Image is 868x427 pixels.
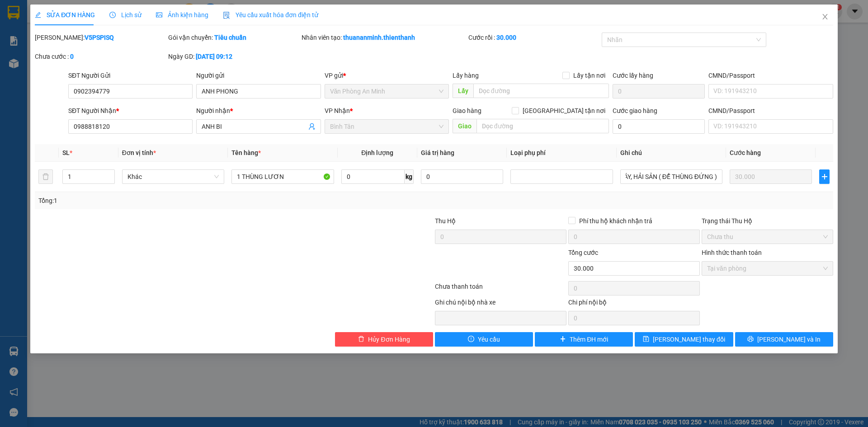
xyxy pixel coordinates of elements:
button: exclamation-circleYêu cầu [435,332,533,347]
span: Ảnh kiện hàng [156,11,208,19]
button: delete [38,169,53,184]
button: save[PERSON_NAME] thay đổi [635,332,733,347]
span: [PERSON_NAME] và In [757,334,821,344]
span: Hoa Bằng (Hàng) [5,55,107,104]
input: Dọc đường [473,84,609,98]
div: SĐT Người Gửi [68,70,193,80]
span: close [821,13,829,20]
span: Thu Hộ [435,217,456,225]
div: VP gửi [325,70,449,80]
span: Yêu cầu [478,334,500,344]
button: plusThêm ĐH mới [535,332,633,347]
div: Chưa cước : [35,52,166,61]
span: Phí thu hộ khách nhận trả [576,216,656,226]
div: SĐT Người Nhận [68,106,193,116]
span: Văn Phòng An Minh [330,84,443,98]
div: Tổng: 1 [38,196,335,206]
input: Ghi Chú [620,169,722,184]
span: Lấy hàng [453,72,479,79]
span: Khác [127,170,219,183]
span: 10:30 [40,5,88,14]
span: delete [358,336,364,343]
label: Cước giao hàng [613,107,657,114]
span: Bình Tân [330,120,443,133]
input: Cước lấy hàng [613,84,705,99]
span: [GEOGRAPHIC_DATA] tận nơi [519,106,609,116]
span: Tên hàng [231,149,261,156]
button: deleteHủy Đơn Hàng [335,332,433,347]
div: Cước rồi : [468,33,600,42]
div: Người gửi [196,70,321,80]
th: Loại phụ phí [507,144,616,162]
div: [PERSON_NAME]: [35,33,166,42]
span: edit [35,12,41,18]
span: SỬA ĐƠN HÀNG [35,11,95,19]
span: Yêu cầu xuất hóa đơn điện tử [223,11,318,19]
span: Giao [453,119,476,133]
span: Định lượng [361,149,393,156]
div: Chưa thanh toán [434,282,567,297]
span: clock-circle [109,12,116,18]
span: [DATE] [61,5,88,14]
b: V5PSPISQ [85,34,114,41]
input: VD: Bàn, Ghế [231,169,334,184]
div: Người nhận [196,106,321,116]
span: CHỊ THƯ - 0981204403 [40,28,118,36]
div: CMND/Passport [708,70,833,80]
span: Giá trị hàng [421,149,454,156]
span: [PERSON_NAME] thay đổi [653,334,725,344]
span: Tại văn phòng [707,262,828,275]
strong: ĐC: [40,38,60,50]
label: Cước lấy hàng [613,72,653,79]
b: Tiêu chuẩn [214,34,246,41]
span: user-add [308,123,316,130]
span: plus [560,336,566,343]
span: SL [62,149,70,156]
div: Ghi chú nội bộ nhà xe [435,297,566,311]
th: Ghi chú [617,144,726,162]
span: Chưa thu [707,230,828,244]
input: 0 [730,169,812,184]
span: kg [405,169,414,184]
b: thuananminh.thienthanh [343,34,415,41]
span: VP Nhận [325,107,350,114]
span: exclamation-circle [468,336,474,343]
img: icon [223,12,230,19]
div: Chi phí nội bộ [568,297,700,311]
span: Giao hàng [453,107,481,114]
b: [DATE] 09:12 [196,53,232,60]
div: Trạng thái Thu Hộ [702,216,833,226]
input: Dọc đường [476,119,609,133]
button: printer[PERSON_NAME] và In [735,332,833,347]
span: picture [156,12,162,18]
span: Cước hàng [730,149,761,156]
div: CMND/Passport [708,106,833,116]
span: Hủy Đơn Hàng [368,334,410,344]
label: Hình thức thanh toán [702,249,762,256]
span: Gửi: [40,16,131,26]
b: 30.000 [496,34,516,41]
button: Close [812,5,838,30]
span: printer [747,336,754,343]
span: Tổng cước [568,249,598,256]
span: save [643,336,649,343]
input: Cước giao hàng [613,119,705,134]
span: plus [820,173,829,180]
span: Lấy [453,84,473,98]
div: Ngày GD: [168,52,300,61]
span: Đơn vị tính [122,149,156,156]
span: Lấy tận nơi [570,70,609,80]
div: Gói vận chuyển: [168,33,300,42]
span: Lịch sử [109,11,142,19]
span: Thêm ĐH mới [570,334,608,344]
span: Văn Phòng An Minh [57,16,131,26]
button: plus [819,169,829,184]
div: Nhân viên tạo: [302,33,467,42]
b: 0 [70,53,74,60]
